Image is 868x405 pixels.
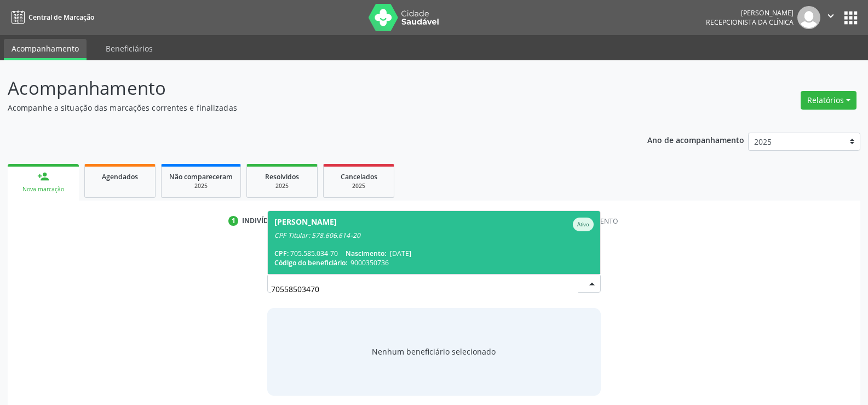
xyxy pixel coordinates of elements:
[346,249,386,258] span: Nascimento:
[341,172,377,181] span: Cancelados
[242,216,279,226] div: Indivíduo
[274,231,594,240] div: CPF Titular: 578.606.614-20
[372,346,496,357] span: Nenhum beneficiário selecionado
[350,258,389,267] span: 9000350736
[274,249,289,258] span: CPF:
[841,8,860,27] button: apps
[820,6,841,29] button: 
[274,258,347,267] span: Código do beneficiário:
[647,133,744,146] p: Ano de acompanhamento
[15,185,71,193] div: Nova marcação
[271,278,578,300] input: Busque por nome, código ou CPF
[265,172,299,181] span: Resolvidos
[8,102,605,113] p: Acompanhe a situação das marcações correntes e finalizadas
[102,172,138,181] span: Agendados
[706,8,794,18] div: [PERSON_NAME]
[169,182,233,190] div: 2025
[4,39,87,60] a: Acompanhamento
[255,182,309,190] div: 2025
[390,249,411,258] span: [DATE]
[98,39,160,58] a: Beneficiários
[797,6,820,29] img: img
[825,10,837,22] i: 
[706,18,794,27] span: Recepcionista da clínica
[274,218,337,231] div: [PERSON_NAME]
[274,249,594,258] div: 705.585.034-70
[228,216,238,226] div: 1
[8,8,94,26] a: Central de Marcação
[8,75,605,102] p: Acompanhamento
[801,91,856,110] button: Relatórios
[37,170,49,182] div: person_add
[331,182,386,190] div: 2025
[28,13,94,22] span: Central de Marcação
[169,172,233,181] span: Não compareceram
[577,221,589,228] small: Ativo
